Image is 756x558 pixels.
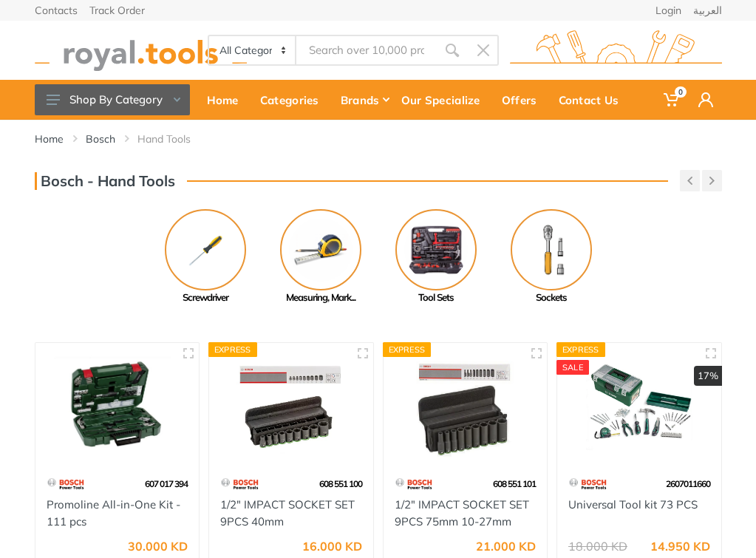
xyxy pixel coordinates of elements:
img: 55.webp [568,471,607,497]
div: Contact Us [552,84,634,115]
a: Login [655,5,681,16]
div: 14.950 KD [650,540,710,552]
a: العربية [693,5,722,16]
div: Express [208,342,257,357]
button: Shop By Category [35,84,190,115]
img: Royal Tools - Universal Tool kit 73 PCS [568,354,710,460]
span: 608 551 101 [493,478,536,489]
div: Express [556,342,605,357]
div: Categories [253,84,334,115]
a: Contact Us [552,80,634,120]
img: Royal - Sockets [511,209,592,290]
div: Measuring, Mark... [263,290,378,305]
a: Home [35,132,64,146]
img: Royal Tools - Promoline All-in-One Kit - 111 pcs [47,354,188,460]
img: Royal - Tool Sets [395,209,477,290]
img: 55.webp [395,471,434,497]
a: Offers [495,80,552,120]
img: 55.webp [47,471,86,497]
a: 1/2" IMPACT SOCKET SET 9PCS 75mm 10-27mm [395,497,529,528]
a: Bosch [86,132,115,146]
div: Express [383,342,432,357]
a: Sockets [494,209,609,305]
a: Measuring, Mark... [263,209,378,305]
a: Our Specialize [395,80,495,120]
div: 17% [694,366,722,387]
img: Royal - Measuring, Marking & Levelers [280,209,361,290]
input: Site search [296,35,437,66]
img: royal.tools Logo [510,30,722,71]
nav: breadcrumb [35,132,722,146]
a: Tool Sets [378,209,494,305]
h3: Bosch - Hand Tools [35,172,175,190]
img: royal.tools Logo [35,30,247,71]
div: 30.000 KD [128,540,188,552]
div: SALE [556,360,589,375]
a: Categories [253,80,334,120]
a: Home [200,80,253,120]
div: 16.000 KD [302,540,362,552]
span: 2607011660 [666,478,710,489]
span: 608 551 100 [319,478,362,489]
a: Promoline All-in-One Kit - 111 pcs [47,497,180,528]
img: Royal Tools - 1/2 [395,354,537,460]
a: 1/2" IMPACT SOCKET SET 9PCS 40mm [220,497,355,528]
a: 0 [655,80,689,120]
div: 21.000 KD [476,540,536,552]
a: Contacts [35,5,78,16]
div: Home [200,84,253,115]
a: Track Order [89,5,145,16]
a: Hand Tools [137,132,191,146]
div: Our Specialize [395,84,495,115]
img: Royal Tools - 1/2 [220,354,362,460]
span: 0 [675,86,687,98]
div: Brands [334,84,395,115]
div: 18.000 KD [568,540,627,552]
div: Offers [495,84,552,115]
img: 55.webp [220,471,259,497]
img: Royal - Screwdriver [165,209,246,290]
select: Category [209,36,296,64]
a: Screwdriver [148,209,263,305]
a: Universal Tool kit 73 PCS [568,497,698,511]
div: Tool Sets [378,290,494,305]
div: Sockets [494,290,609,305]
span: 607 017 394 [145,478,188,489]
div: Screwdriver [148,290,263,305]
